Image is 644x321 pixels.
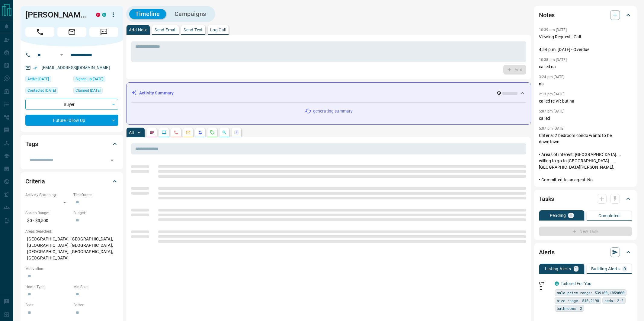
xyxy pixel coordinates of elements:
[75,76,103,82] span: Signed up [DATE]
[174,130,178,135] svg: Calls
[139,90,174,96] p: Activity Summary
[42,65,110,70] a: [EMAIL_ADDRESS][DOMAIN_NAME]
[129,9,166,19] button: Timeline
[75,87,101,94] span: Claimed [DATE]
[73,192,118,198] p: Timeframe:
[184,28,203,32] p: Send Text
[25,302,70,308] p: Beds:
[545,267,571,271] p: Listing Alerts
[557,297,599,304] span: size range: 540,2198
[131,87,526,99] div: Activity Summary
[539,132,632,272] p: Criteria: 2 bedroom condo wants to be downtown • Areas of interest: [GEOGRAPHIC_DATA].... willing...
[73,210,118,216] p: Budget:
[58,51,65,59] button: Open
[186,130,191,135] svg: Emails
[25,284,70,290] p: Home Type:
[557,305,582,311] span: bathrooms: 2
[313,108,353,114] p: generating summary
[539,286,543,290] svg: Push Notification Only
[604,297,623,304] span: beds: 2-2
[149,130,154,135] svg: Notes
[539,98,632,104] p: called re VR but na
[591,267,620,271] p: Building Alerts
[89,27,118,37] span: Message
[168,9,212,19] button: Campaigns
[623,267,626,271] p: 0
[25,176,45,186] h2: Criteria
[25,210,70,216] p: Search Range:
[539,92,565,96] p: 2:13 pm [DATE]
[539,64,632,70] p: called na
[539,81,632,87] p: na
[102,13,106,17] div: condos.ca
[108,156,116,164] button: Open
[73,284,118,290] p: Min Size:
[25,139,38,149] h2: Tags
[25,10,87,20] h1: [PERSON_NAME]
[25,87,70,96] div: Wed Jul 30 2025
[555,281,559,286] div: condos.ca
[25,76,70,84] div: Mon Sep 08 2025
[539,245,632,259] div: Alerts
[25,234,118,263] p: [GEOGRAPHIC_DATA], [GEOGRAPHIC_DATA], [GEOGRAPHIC_DATA], [GEOGRAPHIC_DATA], [GEOGRAPHIC_DATA], [G...
[27,87,56,94] span: Contacted [DATE]
[25,266,118,272] p: Motivation:
[27,76,49,82] span: Active [DATE]
[33,66,37,70] svg: Email Verified
[539,75,565,79] p: 3:24 pm [DATE]
[539,192,632,206] div: Tasks
[25,137,118,151] div: Tags
[550,213,566,218] p: Pending
[25,229,118,234] p: Areas Searched:
[539,194,554,204] h2: Tasks
[539,281,551,286] p: Off
[155,28,176,32] p: Send Email
[539,58,567,62] p: 10:38 am [DATE]
[210,130,215,135] svg: Requests
[129,28,147,32] p: Add Note
[222,130,227,135] svg: Opportunities
[73,87,118,96] div: Fri Jul 04 2025
[539,10,555,20] h2: Notes
[25,192,70,198] p: Actively Searching:
[539,126,565,131] p: 5:07 pm [DATE]
[96,13,100,17] div: property.ca
[557,290,624,296] span: sale price range: 539100,1859000
[539,28,567,32] p: 10:39 am [DATE]
[539,34,632,53] p: Viewing Request - Call 4:54 p.m. [DATE] - Overdue
[162,130,166,135] svg: Lead Browsing Activity
[234,130,239,135] svg: Agent Actions
[598,214,620,218] p: Completed
[73,76,118,84] div: Mon Aug 03 2020
[129,130,134,135] p: All
[57,27,86,37] span: Email
[575,267,577,271] p: 1
[561,281,591,286] a: Tailored For You
[25,174,118,189] div: Criteria
[198,130,203,135] svg: Listing Alerts
[539,109,565,113] p: 5:07 pm [DATE]
[539,8,632,22] div: Notes
[25,99,118,110] div: Buyer
[25,115,118,126] div: Future Follow Up
[25,216,70,226] p: $0 - $3,500
[25,27,54,37] span: Call
[73,302,118,308] p: Baths:
[539,247,555,257] h2: Alerts
[210,28,226,32] p: Log Call
[539,115,632,122] p: called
